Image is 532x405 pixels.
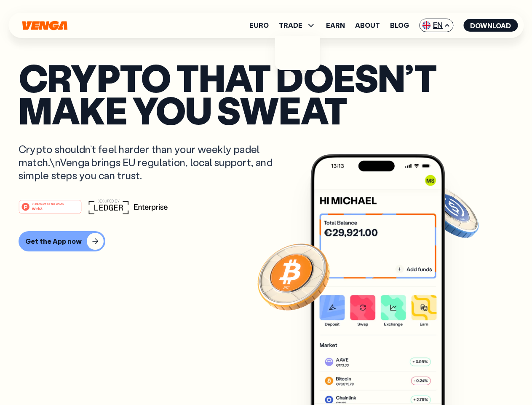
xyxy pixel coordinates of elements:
[19,205,82,216] a: #1 PRODUCT OF THE MONTHWeb3
[463,19,518,32] button: Download
[21,21,68,30] svg: Home
[355,22,380,29] a: About
[19,143,285,182] p: Crypto shouldn’t feel harder than your weekly padel match.\nVenga brings EU regulation, local sup...
[19,61,513,126] p: Crypto that doesn’t make you sweat
[419,19,453,32] span: EN
[19,231,513,251] a: Get the App now
[422,21,430,30] img: flag-uk
[32,202,64,205] tspan: #1 PRODUCT OF THE MONTH
[256,238,331,314] img: Bitcoin
[279,22,302,29] span: TRADE
[326,22,345,29] a: Earn
[25,237,82,246] div: Get the App now
[390,22,409,29] a: Blog
[420,181,481,242] img: USDC coin
[279,20,316,30] span: TRADE
[32,206,43,211] tspan: Web3
[249,22,269,29] a: Euro
[19,231,105,251] button: Get the App now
